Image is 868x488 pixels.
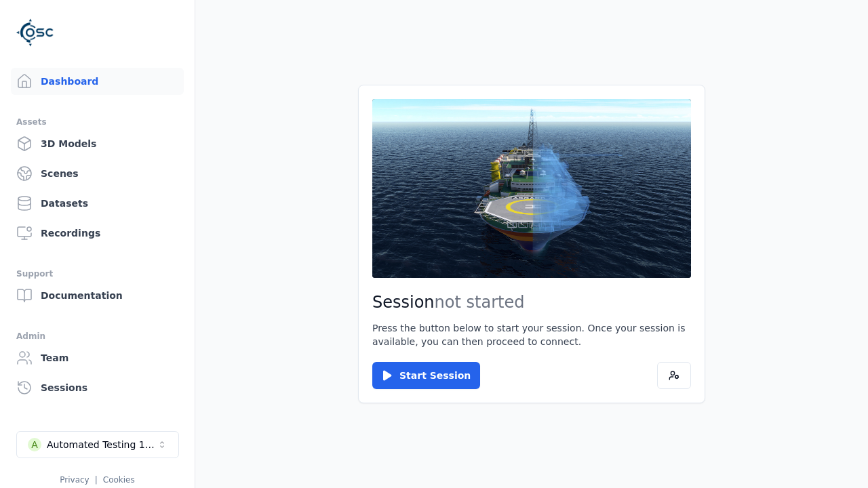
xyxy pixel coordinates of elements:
div: Support [16,266,178,282]
a: Team [11,344,184,371]
a: 3D Models [11,130,184,157]
a: Documentation [11,282,184,309]
span: | [95,475,98,485]
div: Assets [16,114,178,130]
a: Recordings [11,220,184,247]
span: not started [435,293,525,312]
div: Admin [16,328,178,344]
h2: Session [372,291,691,313]
a: Dashboard [11,68,184,95]
a: Sessions [11,374,184,401]
a: Datasets [11,190,184,217]
div: A [28,438,41,451]
div: Automated Testing 1 - Playwright [47,438,157,451]
button: Start Session [372,362,480,389]
a: Scenes [11,160,184,187]
button: Select a workspace [16,431,179,458]
img: Logo [16,14,54,52]
a: Cookies [103,475,135,485]
a: Privacy [60,475,89,485]
p: Press the button below to start your session. Once your session is available, you can then procee... [372,321,691,348]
